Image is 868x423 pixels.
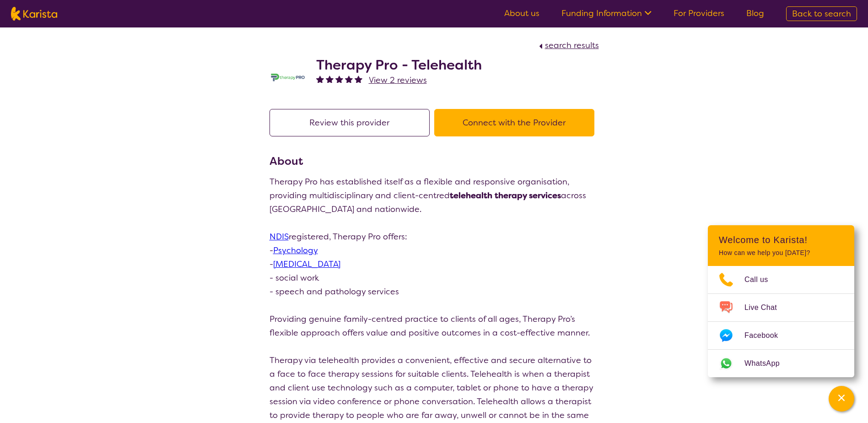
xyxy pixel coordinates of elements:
h2: Welcome to Karista! [719,234,843,245]
img: fullstar [335,75,343,83]
img: fullstar [326,75,334,83]
a: Review this provider [270,117,434,128]
span: View 2 reviews [369,75,427,86]
a: Connect with the Provider [434,117,599,128]
strong: telehealth therapy services [450,190,561,201]
span: search results [545,40,599,51]
a: View 2 reviews [369,73,427,87]
button: Channel Menu [829,386,854,412]
a: [MEDICAL_DATA] [273,259,340,270]
div: Channel Menu [708,225,854,377]
p: - [270,244,599,257]
p: - social work [270,271,599,285]
p: Providing genuine family-centred practice to clients of all ages, Therapy Pro’s flexible approach... [270,312,599,340]
a: Web link opens in a new tab. [708,350,854,377]
a: Blog [746,8,764,19]
h3: About [270,153,599,169]
img: fullstar [355,75,362,83]
img: fullstar [345,75,353,83]
a: About us [504,8,539,19]
a: search results [537,40,599,51]
span: Facebook [744,329,789,342]
a: For Providers [674,8,724,19]
p: Therapy Pro has established itself as a flexible and responsive organisation, providing multidisc... [270,175,599,216]
span: Live Chat [744,301,788,315]
span: WhatsApp [744,357,791,370]
button: Review this provider [270,109,430,136]
img: fullstar [316,75,324,83]
h2: Therapy Pro - Telehealth [316,57,482,73]
span: Back to search [792,8,851,19]
ul: Choose channel [708,266,854,377]
p: How can we help you [DATE]? [719,249,843,257]
a: Funding Information [561,8,652,19]
span: Call us [744,273,779,287]
button: Connect with the Provider [434,109,594,136]
a: Psychology [273,245,318,256]
p: registered, Therapy Pro offers: [270,230,599,244]
a: NDIS [270,231,289,242]
a: Back to search [786,6,857,21]
p: - [270,257,599,271]
p: - speech and pathology services [270,285,599,298]
img: Karista logo [11,7,57,21]
img: lehxprcbtunjcwin5sb4.jpg [270,72,306,82]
